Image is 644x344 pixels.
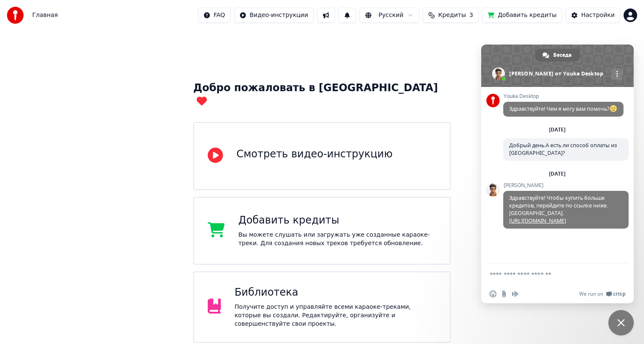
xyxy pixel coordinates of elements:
[503,93,624,99] span: Youka Desktop
[611,68,623,80] div: Дополнительные каналы
[512,291,519,297] span: Запись аудиосообщения
[438,11,466,20] span: Кредиты
[32,11,58,20] nav: breadcrumb
[549,171,566,176] div: [DATE]
[238,214,436,227] div: Добавить кредиты
[423,8,479,23] button: Кредиты3
[32,11,58,20] span: Главная
[581,11,615,20] div: Настройки
[579,291,603,297] span: We run on
[509,217,566,224] a: [URL][DOMAIN_NAME]
[549,127,566,132] div: [DATE]
[608,310,634,336] div: Закрыть чат
[503,182,629,188] span: [PERSON_NAME]
[238,231,436,248] div: Вы можете слушать или загружать уже созданные караоке-треки. Для создания новых треков требуется ...
[7,7,24,24] img: youka
[193,81,451,109] div: Добро пожаловать в [GEOGRAPHIC_DATA]
[234,8,314,23] button: Видео-инструкции
[490,271,607,278] textarea: Отправьте сообщение...
[234,303,436,328] div: Получите доступ и управляйте всеми караоке-треками, которые вы создали. Редактируйте, организуйте...
[469,11,473,20] span: 3
[490,291,496,297] span: Вставить emoji
[509,142,617,157] span: Добрый день.А есть ли способ оплаты из [GEOGRAPHIC_DATA]?
[509,105,618,112] span: Здравствуйте! Чем я могу вам помочь?
[482,8,562,23] button: Добавить кредиты
[566,8,620,23] button: Настройки
[237,148,393,161] div: Смотреть видео-инструкцию
[198,8,231,23] button: FAQ
[579,291,625,297] a: We run onCrisp
[234,286,436,299] div: Библиотека
[535,49,580,62] div: Беседа
[553,49,572,62] span: Беседа
[501,291,507,297] span: Отправить файл
[509,194,608,224] span: Здравствуйте! Чтобы купить больше кредитов, перейдите по ссылке ниже. [GEOGRAPHIC_DATA].
[613,291,625,297] span: Crisp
